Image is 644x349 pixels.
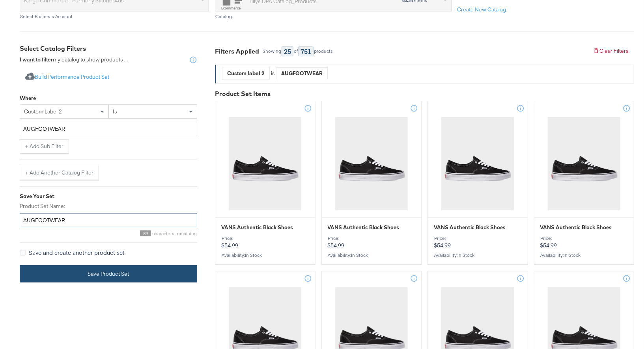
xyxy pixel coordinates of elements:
[540,224,612,231] span: VANS Authentic Black Shoes
[215,14,452,19] div: Catalog:
[20,139,69,154] button: + Add Sub Filter
[245,252,262,258] span: in stock
[24,108,62,115] span: custom label 2
[434,236,522,241] div: Price:
[314,48,333,54] div: products
[328,236,416,249] p: $54.99
[20,95,36,102] div: Where
[222,67,269,80] div: Custom label 2
[20,202,197,210] label: Product Set Name:
[564,252,581,258] span: in stock
[282,46,293,56] div: 25
[20,44,197,53] div: Select Catalog Filters
[540,252,628,258] div: Availability :
[221,224,293,231] span: VANS Authentic Black Shoes
[328,224,399,231] span: VANS Authentic Black Shoes
[328,252,416,258] div: Availability :
[215,47,259,56] div: Filters Applied
[434,224,506,231] span: VANS Authentic Black Shoes
[215,89,634,98] div: Product Set Items
[328,236,416,241] div: Price:
[270,70,276,77] div: is
[20,70,115,85] button: Build Performance Product Set
[20,193,197,200] div: Save Your Set
[20,14,209,19] div: Select Business Account
[20,230,197,236] div: characters remaining
[20,265,197,283] button: Save Product Set
[262,48,282,54] div: Showing
[276,67,327,79] div: AUGFOOTWEAR
[20,56,128,64] div: my catalog to show products ...
[434,252,522,258] div: Availability :
[298,46,314,56] div: 751
[457,252,474,258] span: in stock
[351,252,368,258] span: in stock
[293,48,298,54] div: of
[221,236,309,249] p: $54.99
[452,3,511,17] button: Create New Catalog
[434,236,522,249] p: $54.99
[588,44,634,58] button: Clear Filters
[20,122,197,136] input: Enter a value for your filter
[140,230,151,236] span: 89
[113,108,117,115] span: is
[540,236,628,241] div: Price:
[20,56,53,63] strong: I want to filter
[20,166,99,180] button: + Add Another Catalog Filter
[221,236,309,241] div: Price:
[20,213,197,228] input: Give your set a descriptive name
[540,236,628,249] p: $54.99
[221,252,309,258] div: Availability :
[29,249,125,256] span: Save and create another product set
